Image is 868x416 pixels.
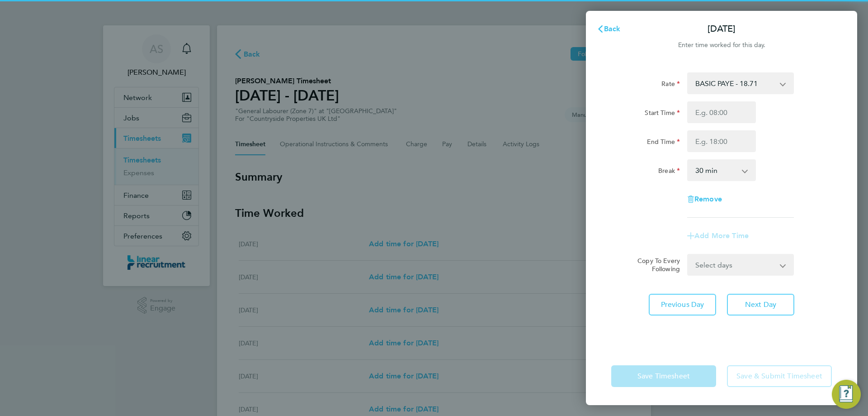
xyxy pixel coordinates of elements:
[661,80,680,91] label: Rate
[586,40,857,51] div: Enter time worked for this day.
[687,101,756,123] input: E.g. 08:00
[645,109,680,120] label: Start Time
[727,294,794,316] button: Next Day
[661,300,704,309] span: Previous Day
[658,167,680,177] label: Break
[588,20,630,38] button: Back
[745,300,776,309] span: Next Day
[687,196,722,203] button: Remove
[630,257,680,273] label: Copy To Every Following
[832,380,861,409] button: Engage Resource Center
[687,130,756,152] input: E.g. 18:00
[604,24,621,33] span: Back
[649,294,716,316] button: Previous Day
[694,195,722,203] span: Remove
[647,138,680,148] label: End Time
[708,23,736,35] p: [DATE]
